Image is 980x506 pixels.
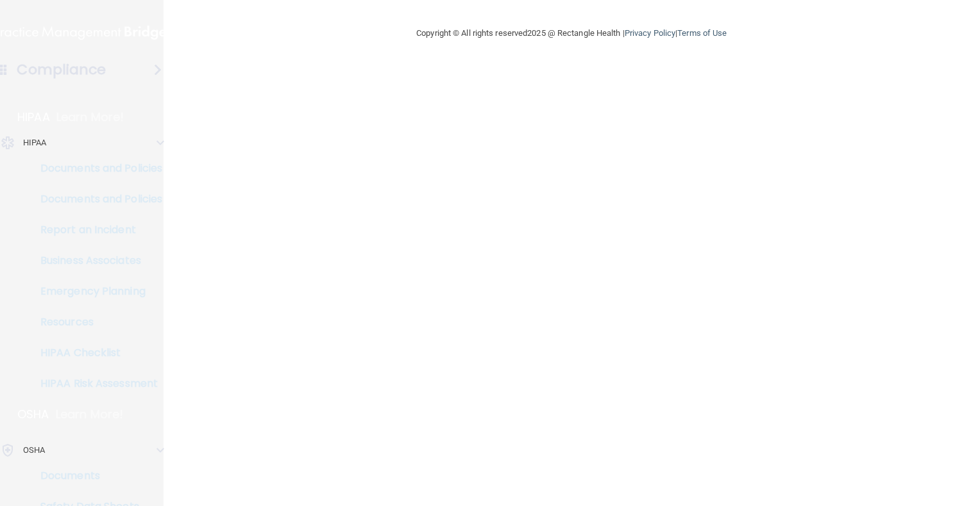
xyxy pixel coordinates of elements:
p: OSHA [17,407,49,422]
p: Resources [8,316,183,329]
div: Copyright © All rights reserved 2025 @ Rectangle Health | | [337,13,806,54]
a: Terms of Use [677,28,727,38]
p: HIPAA [23,135,47,151]
p: Documents and Policies [8,162,183,175]
p: OSHA [23,443,45,458]
h4: Compliance [17,61,106,79]
p: Business Associates [8,254,183,267]
p: HIPAA Checklist [8,347,183,359]
p: HIPAA Risk Assessment [8,377,183,390]
p: Learn More! [56,110,124,125]
p: Documents [8,469,183,482]
p: Learn More! [56,407,124,422]
p: Emergency Planning [8,285,183,298]
p: HIPAA [17,110,50,125]
p: Report an Incident [8,224,183,236]
a: Privacy Policy [625,28,675,38]
p: Documents and Policies [8,193,183,206]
